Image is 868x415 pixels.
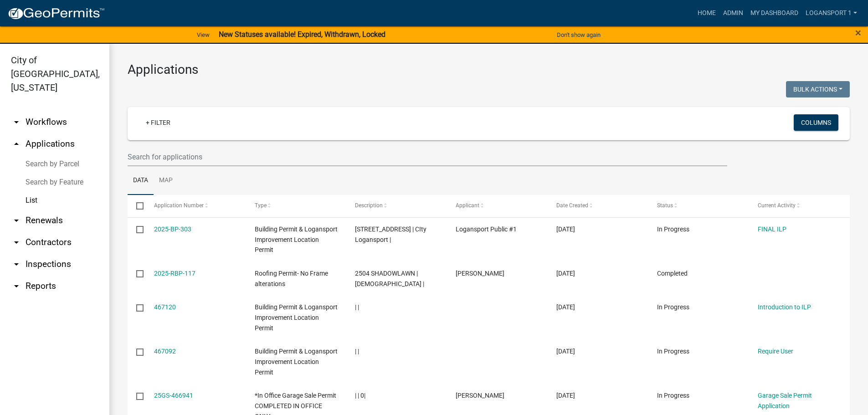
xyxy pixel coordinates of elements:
a: 467092 [154,348,176,355]
a: Require User [758,348,793,355]
span: Date Created [556,202,588,209]
span: Current Activity [758,202,796,209]
a: Data [128,166,154,195]
datatable-header-cell: Current Activity [749,195,850,217]
span: Applicant [456,202,479,209]
datatable-header-cell: Date Created [548,195,648,217]
span: Description [355,202,383,209]
button: Bulk Actions [786,81,850,97]
span: Building Permit & Logansport Improvement Location Permit [255,225,338,254]
a: Home [694,5,719,22]
span: Oliverio Chavez [456,270,504,277]
a: 2025-RBP-117 [154,270,195,277]
i: arrow_drop_down [11,281,22,292]
a: 467120 [154,303,176,311]
button: Close [855,27,861,38]
a: Introduction to ILP [758,303,811,311]
a: Logansport 1 [802,5,861,22]
span: In Progress [657,392,689,399]
a: 25GS-466941 [154,392,193,399]
span: Application Number [154,202,204,209]
span: Cristhian Montero-Morales [456,392,504,399]
a: View [193,27,213,42]
button: Columns [794,114,838,131]
datatable-header-cell: Description [346,195,447,217]
span: Type [255,202,267,209]
span: 601 E BROADWAY | CIty Logansport | [355,225,426,243]
datatable-header-cell: Type [246,195,346,217]
span: Logansport Public #1 [456,225,517,233]
span: In Progress [657,348,689,355]
span: | | [355,303,359,311]
span: 08/21/2025 [556,270,575,277]
a: Map [154,166,178,195]
a: 2025-BP-303 [154,225,191,233]
span: | | [355,348,359,355]
datatable-header-cell: Applicant [447,195,548,217]
datatable-header-cell: Application Number [145,195,246,217]
span: Status [657,202,673,209]
strong: New Statuses available! Expired, Withdrawn, Locked [219,30,385,39]
span: Completed [657,270,688,277]
datatable-header-cell: Status [648,195,749,217]
span: In Progress [657,303,689,311]
span: Roofing Permit- No Frame alterations [255,270,328,287]
button: Don't show again [553,27,604,42]
span: 2504 SHADOWLAWN | Church Of The Brethren | [355,270,424,287]
span: Building Permit & Logansport Improvement Location Permit [255,348,338,376]
span: Building Permit & Logansport Improvement Location Permit [255,303,338,332]
input: Search for applications [128,148,727,166]
span: × [855,26,861,39]
i: arrow_drop_up [11,138,22,149]
span: 08/20/2025 [556,348,575,355]
i: arrow_drop_down [11,237,22,248]
i: arrow_drop_down [11,215,22,226]
span: In Progress [657,225,689,233]
span: 08/20/2025 [556,392,575,399]
h3: Applications [128,62,850,77]
a: My Dashboard [747,5,802,22]
i: arrow_drop_down [11,259,22,270]
span: 08/21/2025 [556,225,575,233]
span: | | 0| [355,392,365,399]
span: 08/21/2025 [556,303,575,311]
datatable-header-cell: Select [128,195,145,217]
a: Garage Sale Permit Application [758,392,812,410]
a: Admin [719,5,747,22]
a: + Filter [139,114,178,131]
a: FINAL ILP [758,225,786,233]
i: arrow_drop_down [11,117,22,128]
